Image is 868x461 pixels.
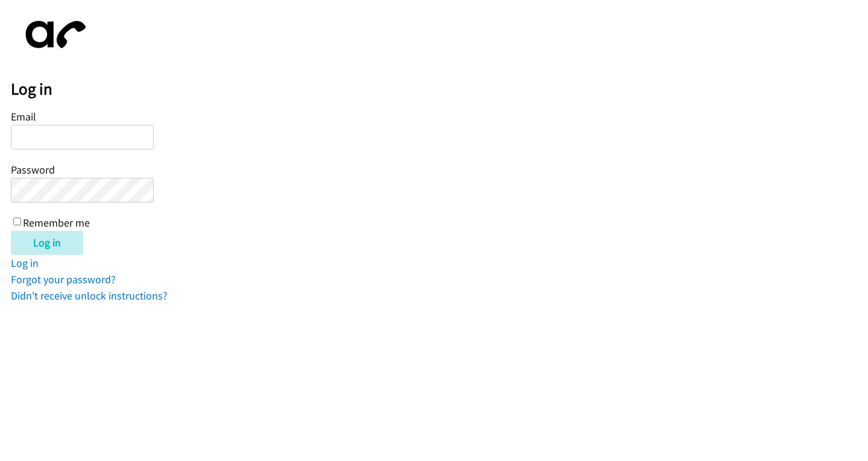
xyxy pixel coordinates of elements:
[11,256,39,270] a: Log in
[11,110,36,124] label: Email
[11,11,95,58] img: aphone-8a226864a2ddd6a5e75d1ebefc011f4aa8f32683c2d82f3fb0802fe031f96514.svg
[11,163,55,177] label: Password
[11,79,868,99] h2: Log in
[11,272,116,286] a: Forgot your password?
[11,289,168,303] a: Didn't receive unlock instructions?
[11,231,83,255] input: Log in
[23,216,90,230] label: Remember me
